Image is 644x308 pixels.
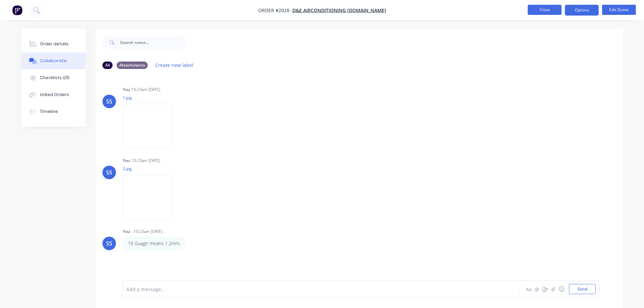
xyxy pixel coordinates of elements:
span: Order #2028 - [258,7,292,14]
div: - 10:23am [DATE] [131,229,163,235]
a: D&E Airconditioning [DOMAIN_NAME] [292,7,386,14]
div: Order details [40,41,69,47]
button: Create new label [152,61,197,70]
button: Options [565,5,599,16]
div: You [123,158,130,164]
button: Aa [525,285,533,293]
button: Edit Quote [602,5,636,15]
div: You [123,87,130,93]
div: All [102,62,113,69]
button: Linked Orders [21,86,86,103]
div: Attachments [117,62,148,69]
div: Timeline [40,109,58,115]
div: SS [106,168,112,176]
div: Checklists 0/0 [40,75,70,81]
p: 2.jpg [123,166,178,171]
button: Collaborate [21,52,86,69]
div: You [123,229,130,235]
button: Timeline [21,103,86,120]
input: Search notes... [120,35,187,49]
button: Order details [21,35,86,52]
button: ☺ [557,285,566,293]
p: 1.jpg [123,95,178,100]
button: Checklists 0/0 [21,69,86,86]
button: Send [569,284,596,294]
div: SS [106,97,112,105]
button: Close [528,5,562,15]
div: Collaborate [40,58,67,64]
div: SS [106,239,112,247]
button: @ [533,285,541,293]
div: 10:23am [DATE] [131,158,160,164]
div: 10:23am [DATE] [131,87,160,93]
img: Factory [12,5,22,15]
div: Linked Orders [40,92,69,98]
p: 18 Guage means 1.2mm. [128,240,181,247]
